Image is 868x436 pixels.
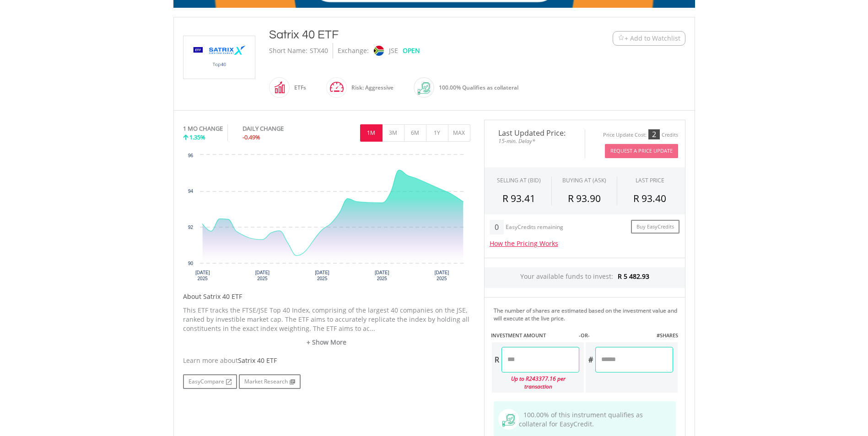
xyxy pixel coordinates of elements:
[636,176,664,184] div: LAST PRICE
[188,261,193,266] text: 90
[183,292,470,301] h5: About Satrix 40 ETF
[497,176,541,184] div: SELLING AT (BID)
[490,220,504,234] div: 0
[315,270,329,281] text: [DATE] 2025
[382,124,404,142] button: 3M
[568,192,601,205] span: R 93.90
[485,267,685,288] div: Your available funds to invest:
[239,374,301,389] a: Market Research
[426,124,448,142] button: 1Y
[183,338,470,347] a: + Show More
[579,332,590,339] label: -OR-
[618,272,649,281] span: R 5 482.93
[183,306,470,333] p: This ETF tracks the FTSE/JSE Top 40 Index, comprising of the largest 40 companies on the JSE, ran...
[625,34,680,43] span: + Add to Watchlist
[373,46,383,56] img: jse.png
[613,31,685,46] button: Watchlist + Add to Watchlist
[269,43,307,58] div: Short Name:
[434,270,449,281] text: [DATE] 2025
[506,224,563,232] div: EasyCredits remaining
[188,189,193,194] text: 94
[255,270,270,281] text: [DATE] 2025
[490,239,558,248] a: How the Pricing Works
[243,124,314,133] div: DAILY CHANGE
[562,176,606,184] span: BUYING AT (ASK)
[290,77,306,99] div: ETFs
[183,150,470,287] div: Chart. Highcharts interactive chart.
[183,150,470,287] svg: Interactive chart
[310,43,328,58] div: STX40
[586,347,595,372] div: #
[183,124,223,133] div: 1 MO CHANGE
[188,153,193,158] text: 96
[347,77,394,99] div: Risk: Aggressive
[183,374,237,389] a: EasyCompare
[491,137,578,145] span: 15-min. Delay*
[360,124,383,142] button: 1M
[418,82,430,95] img: collateral-qualifying-green.svg
[519,410,643,428] span: 100.00% of this instrument qualifies as collateral for EasyCredit.
[238,356,277,365] span: Satrix 40 ETF
[494,307,681,322] div: The number of shares are estimated based on the investment value and will execute at the live price.
[502,414,515,426] img: collateral-qualifying-green.svg
[189,133,205,141] span: 1.35%
[633,192,666,205] span: R 93.40
[243,133,260,141] span: -0.49%
[195,270,210,281] text: [DATE] 2025
[605,144,678,158] button: Request A Price Update
[338,43,369,58] div: Exchange:
[439,84,518,91] span: 100.00% Qualifies as collateral
[269,27,556,43] div: Satrix 40 ETF
[631,220,679,234] a: Buy EasyCredits
[492,347,501,372] div: R
[502,192,535,205] span: R 93.41
[662,132,678,138] div: Credits
[657,332,678,339] label: #SHARES
[448,124,470,142] button: MAX
[403,43,420,58] div: OPEN
[375,270,389,281] text: [DATE] 2025
[603,132,647,138] div: Price Update Cost:
[491,129,578,137] span: Last Updated Price:
[183,356,470,365] div: Learn more about
[492,372,579,393] div: Up to R243377.16 per transaction
[404,124,426,142] button: 6M
[188,225,193,230] text: 92
[491,332,546,339] label: INVESTMENT AMOUNT
[648,129,660,139] div: 2
[389,43,398,58] div: JSE
[618,35,625,42] img: Watchlist
[185,36,253,79] img: EQU.ZA.STX40.png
